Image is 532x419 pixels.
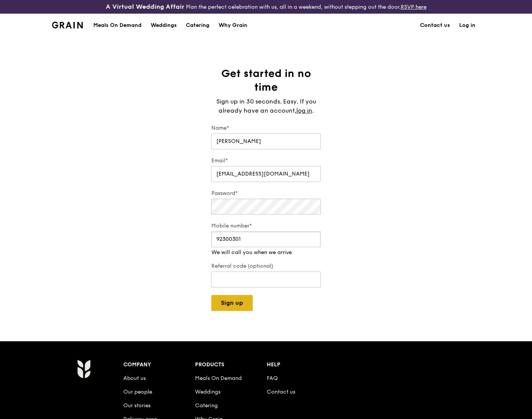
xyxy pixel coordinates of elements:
[416,14,455,37] a: Contact us
[214,14,252,37] a: Why Grain
[219,14,247,37] div: Why Grain
[106,3,184,11] h3: A Virtual Wedding Affair
[93,14,142,37] div: Meals On Demand
[267,389,295,395] a: Contact us
[211,262,321,270] label: Referral code (optional)
[195,402,218,409] a: Catering
[211,295,253,311] button: Sign up
[211,222,321,230] label: Mobile number*
[52,13,83,36] a: GrainGrain
[216,98,316,114] span: Sign up in 30 seconds. Easy. If you already have an account,
[211,190,321,197] label: Password*
[455,14,480,37] a: Log in
[146,14,181,37] a: Weddings
[211,249,321,256] div: We will call you when we arrive
[123,375,146,381] a: About us
[89,3,444,11] div: Plan the perfect celebration with us, all in a weekend, without stepping out the door.
[123,359,195,370] div: Company
[267,375,278,381] a: FAQ
[211,124,321,132] label: Name*
[181,14,214,37] a: Catering
[211,157,321,165] label: Email*
[151,14,177,37] div: Weddings
[77,359,90,378] img: Grain
[195,359,267,370] div: Products
[211,67,321,94] h1: Get started in no time
[186,14,209,37] div: Catering
[195,389,220,395] a: Weddings
[123,389,152,395] a: Our people
[267,359,338,370] div: Help
[52,22,83,28] img: Grain
[195,375,242,381] a: Meals On Demand
[123,402,151,409] a: Our stories
[312,107,314,114] span: .
[401,4,427,10] a: RSVP here
[296,106,312,115] a: log in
